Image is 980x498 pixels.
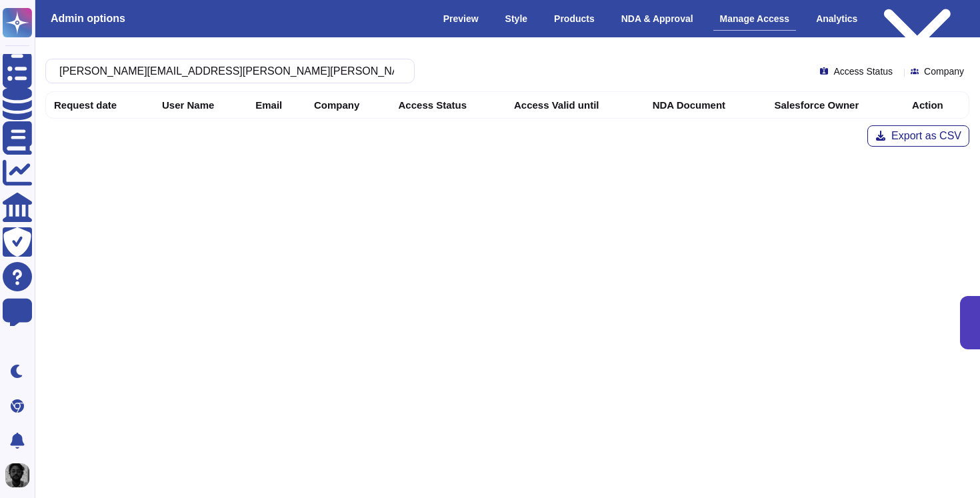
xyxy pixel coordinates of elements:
[904,92,969,118] th: Action
[53,59,401,83] input: Search by keywords
[809,7,864,30] div: Analytics
[891,131,961,141] span: Export as CSV
[833,67,893,76] span: Access Status
[767,92,905,118] th: Salesforce Owner
[924,67,964,76] span: Company
[306,92,391,118] th: Company
[247,92,306,118] th: Email
[547,7,601,30] div: Products
[615,7,700,30] div: NDA & Approval
[713,7,797,31] div: Manage Access
[46,92,154,118] th: Request date
[391,92,506,118] th: Access Status
[154,92,247,118] th: User Name
[437,7,485,30] div: Preview
[506,92,645,118] th: Access Valid until
[3,461,39,490] button: user
[5,463,29,487] img: user
[51,12,125,25] h3: Admin options
[867,125,969,147] button: Export as CSV
[499,7,534,30] div: Style
[645,92,767,118] th: NDA Document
